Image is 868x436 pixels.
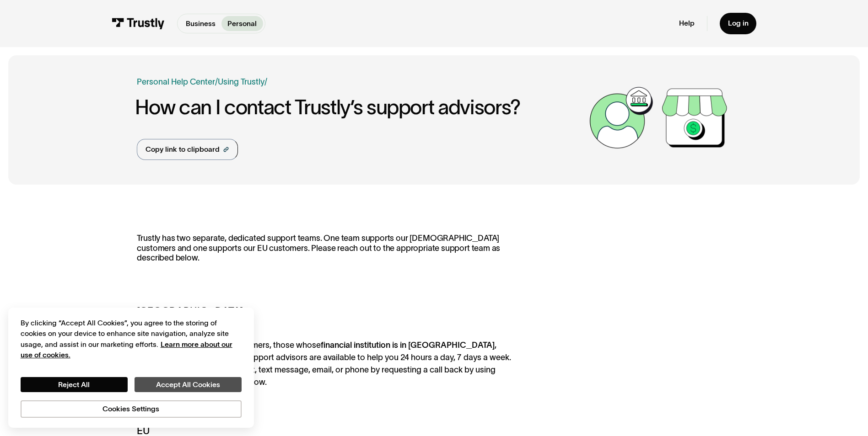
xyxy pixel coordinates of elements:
div: / [215,76,218,88]
div: Cookie banner [8,308,254,428]
div: Log in [728,19,749,28]
div: / [264,76,267,88]
img: Trustly Logo [112,18,165,29]
a: Personal Help Center [137,76,215,88]
a: Log in [720,13,757,34]
li: For our customers, those whose , our Trustly North American support advisors are available to hel... [137,339,519,388]
a: Help [679,19,695,28]
button: Accept All Cookies [135,377,242,393]
div: By clicking “Accept All Cookies”, you agree to the storing of cookies on your device to enhance s... [21,318,242,361]
p: Personal [227,18,257,29]
a: Using Trustly [218,77,264,86]
a: Personal [221,16,263,31]
a: Business [179,16,221,31]
ul: Language list [18,420,55,433]
p: Trustly has two separate, dedicated support teams. One team supports our [DEMOGRAPHIC_DATA] custo... [137,234,519,273]
div: Privacy [21,318,242,418]
h1: How can I contact Trustly’s support advisors? [135,96,584,118]
div: Copy link to clipboard [146,144,220,155]
button: Reject All [21,377,128,393]
a: Copy link to clipboard [137,139,237,160]
strong: financial institution is in [GEOGRAPHIC_DATA] [321,340,495,350]
aside: Language selected: English (United States) [9,420,55,433]
button: Cookies Settings [21,400,242,418]
h5: [GEOGRAPHIC_DATA] [137,303,519,319]
p: Business [186,18,216,29]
